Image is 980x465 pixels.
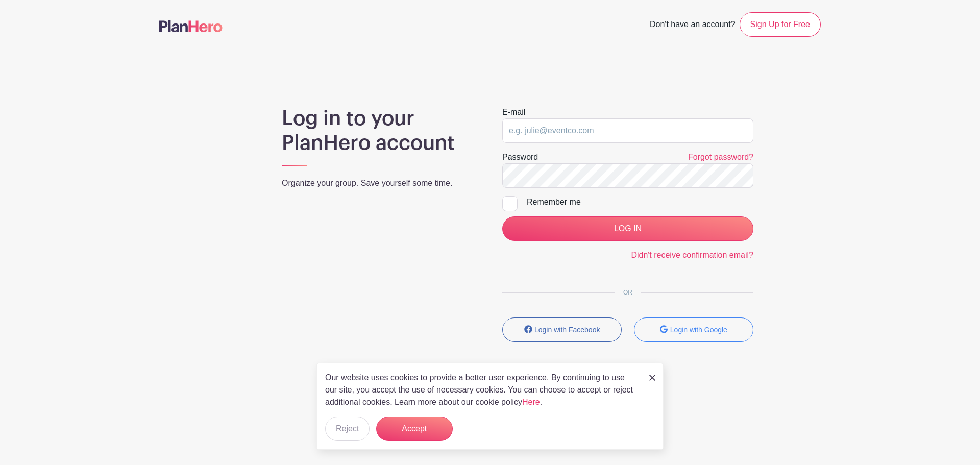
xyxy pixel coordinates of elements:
[649,375,655,381] img: close_button-5f87c8562297e5c2d7936805f587ecaba9071eb48480494691a3f1689db116b3.svg
[502,151,538,163] label: Password
[522,398,540,406] a: Here
[688,153,753,161] a: Forgot password?
[502,118,753,143] input: e.g. julie@eventco.com
[282,106,478,155] h1: Log in to your PlanHero account
[502,216,753,241] input: LOG IN
[631,251,753,259] a: Didn't receive confirmation email?
[615,289,641,296] span: OR
[527,196,753,208] div: Remember me
[282,177,478,189] p: Organize your group. Save yourself some time.
[634,317,753,342] button: Login with Google
[325,372,639,408] p: Our website uses cookies to provide a better user experience. By continuing to use our site, you ...
[325,417,370,441] button: Reject
[650,14,736,37] span: Don't have an account?
[670,326,727,334] small: Login with Google
[740,12,821,37] a: Sign Up for Free
[534,326,600,334] small: Login with Facebook
[376,417,453,441] button: Accept
[159,20,223,32] img: logo-507f7623f17ff9eddc593b1ce0a138ce2505c220e1c5a4e2b4648c50719b7d32.svg
[502,317,622,342] button: Login with Facebook
[502,106,525,118] label: E-mail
